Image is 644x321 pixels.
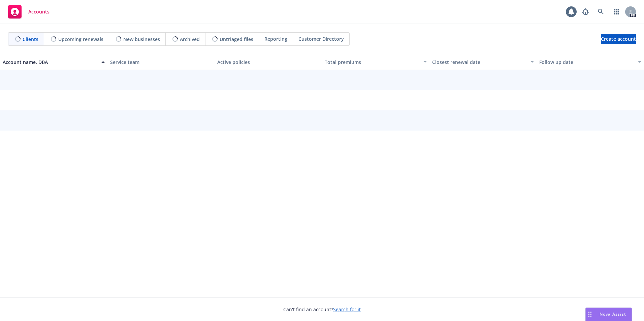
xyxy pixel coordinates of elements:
span: Archived [180,36,200,43]
button: Total premiums [322,54,429,70]
a: Search for it [333,306,361,313]
button: Nova Assist [585,308,632,321]
div: Total premiums [325,59,419,66]
a: Create account [601,34,636,44]
button: Closest renewal date [429,54,537,70]
span: Untriaged files [220,36,253,43]
a: Report a Bug [579,5,592,19]
span: Clients [23,36,38,43]
span: New businesses [123,36,160,43]
a: Accounts [5,2,52,21]
div: Follow up date [539,59,634,66]
a: Search [594,5,608,19]
div: Drag to move [586,308,594,321]
button: Active policies [215,54,322,70]
span: Customer Directory [298,35,344,42]
div: Account name, DBA [3,59,97,66]
div: Closest renewal date [432,59,527,66]
button: Follow up date [537,54,644,70]
span: Create account [601,33,636,45]
span: Upcoming renewals [58,36,103,43]
div: Active policies [217,59,319,66]
a: Switch app [610,5,623,19]
button: Service team [107,54,215,70]
div: Service team [110,59,212,66]
span: Accounts [28,9,50,14]
span: Can't find an account? [283,306,361,313]
span: Reporting [264,35,287,42]
span: Nova Assist [600,311,626,317]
